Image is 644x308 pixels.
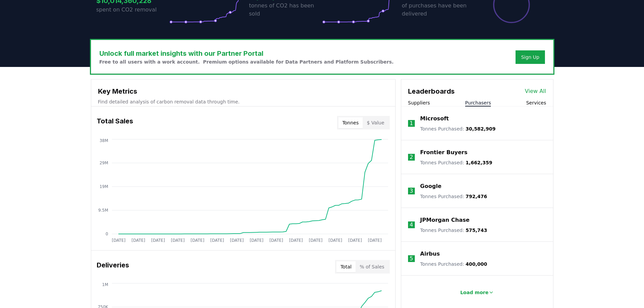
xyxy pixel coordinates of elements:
[230,238,244,243] tspan: [DATE]
[99,58,394,65] p: Free to all users with a work account. Premium options available for Data Partners and Platform S...
[98,98,388,105] p: Find detailed analysis of carbon removal data through time.
[112,238,125,243] tspan: [DATE]
[105,232,108,236] tspan: 0
[328,238,342,243] tspan: [DATE]
[420,227,487,234] p: Tonnes Purchased :
[289,238,303,243] tspan: [DATE]
[466,228,487,233] span: 575,743
[408,86,455,96] h3: Leaderboards
[102,282,108,287] tspan: 1M
[420,193,487,200] p: Tonnes Purchased :
[151,238,165,243] tspan: [DATE]
[410,187,413,195] p: 3
[420,182,442,190] a: Google
[410,119,413,127] p: 1
[516,50,545,64] button: Sign Up
[410,221,413,229] p: 4
[171,238,185,243] tspan: [DATE]
[410,153,413,161] p: 2
[368,238,382,243] tspan: [DATE]
[420,125,496,132] p: Tonnes Purchased :
[420,159,492,166] p: Tonnes Purchased :
[420,261,487,267] p: Tonnes Purchased :
[466,126,496,132] span: 30,582,909
[98,86,388,96] h3: Key Metrics
[99,138,108,143] tspan: 38M
[336,261,356,272] button: Total
[131,238,145,243] tspan: [DATE]
[190,238,204,243] tspan: [DATE]
[420,250,440,258] a: Airbus
[99,184,108,189] tspan: 19M
[420,115,449,123] a: Microsoft
[269,238,283,243] tspan: [DATE]
[309,238,323,243] tspan: [DATE]
[465,99,491,106] button: Purchasers
[98,208,108,213] tspan: 9.5M
[410,255,413,263] p: 5
[356,261,388,272] button: % of Sales
[460,289,488,296] p: Load more
[455,286,499,299] button: Load more
[97,260,129,274] h3: Deliveries
[249,2,322,18] p: tonnes of CO2 has been sold
[99,48,394,58] h3: Unlock full market insights with our Partner Portal
[408,99,430,106] button: Suppliers
[348,238,362,243] tspan: [DATE]
[526,99,546,106] button: Services
[338,117,363,128] button: Tonnes
[96,6,169,14] p: spent on CO2 removal
[521,54,539,61] a: Sign Up
[99,161,108,165] tspan: 29M
[363,117,388,128] button: $ Value
[97,116,133,129] h3: Total Sales
[402,2,475,18] p: of purchases have been delivered
[249,238,263,243] tspan: [DATE]
[420,216,470,224] a: JPMorgan Chase
[466,261,487,267] span: 400,000
[210,238,224,243] tspan: [DATE]
[466,160,492,165] span: 1,662,359
[420,148,468,157] a: Frontier Buyers
[525,87,546,95] a: View All
[466,194,487,199] span: 792,476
